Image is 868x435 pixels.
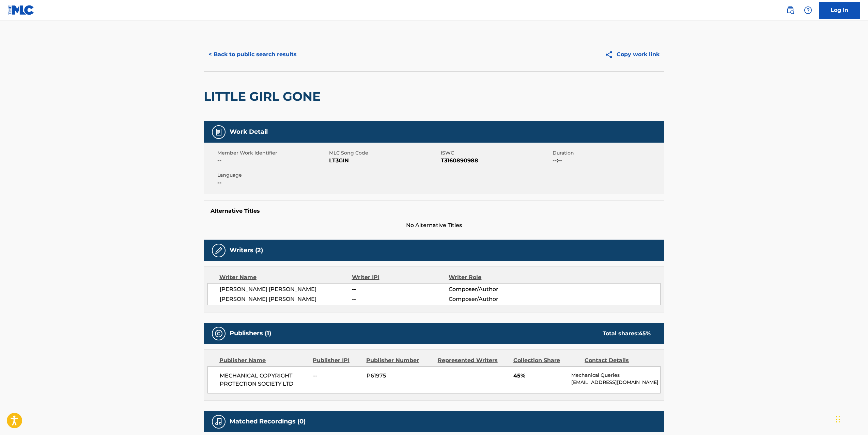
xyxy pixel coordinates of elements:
span: 45 % [639,330,651,337]
div: Help [801,3,815,17]
span: ISWC [441,149,551,157]
span: -- [352,285,449,293]
button: Copy work link [600,46,664,63]
div: Writer IPI [352,273,449,281]
span: [PERSON_NAME] [PERSON_NAME] [220,295,352,303]
button: < Back to public search results [204,46,301,63]
span: Duration [553,149,663,157]
div: Writer Role [449,273,537,281]
span: MLC Song Code [329,149,439,157]
div: Publisher IPI [313,356,361,365]
span: Language [217,172,327,179]
img: Work Detail [215,128,223,136]
span: No Alternative Titles [204,221,664,229]
span: P61975 [367,372,433,380]
img: MLC Logo [8,5,34,15]
h5: Work Detail [230,128,268,136]
img: Copy work link [605,50,617,59]
div: Represented Writers [438,356,508,365]
span: -- [217,157,327,165]
span: -- [313,372,361,380]
span: T3160890988 [441,157,551,165]
p: Mechanical Queries [571,372,660,379]
div: Collection Share [513,356,579,365]
div: Total shares: [603,329,651,338]
h5: Matched Recordings (0) [230,418,306,425]
h5: Writers (2) [230,246,263,254]
img: Writers [215,246,223,255]
a: Public Search [784,3,797,17]
span: -- [352,295,449,303]
div: Drag [836,409,840,430]
span: Composer/Author [449,295,537,303]
div: Contact Details [585,356,651,365]
div: Publisher Name [219,356,308,365]
span: 45% [513,372,566,380]
a: Log In [819,2,860,19]
span: MECHANICAL COPYRIGHT PROTECTION SOCIETY LTD [220,372,308,388]
h2: LITTLE GIRL GONE [204,89,324,104]
img: Matched Recordings [215,418,223,426]
span: LT3GIN [329,157,439,165]
img: search [786,6,794,14]
span: Member Work Identifier [217,149,327,157]
img: help [804,6,812,14]
span: Composer/Author [449,285,537,293]
iframe: Chat Widget [834,402,868,435]
div: Writer Name [219,273,352,281]
h5: Publishers (1) [230,329,271,337]
img: Publishers [215,329,223,338]
span: -- [217,179,327,187]
p: [EMAIL_ADDRESS][DOMAIN_NAME] [571,379,660,386]
h5: Alternative Titles [211,208,657,214]
span: --:-- [553,157,663,165]
div: Publisher Number [366,356,432,365]
span: [PERSON_NAME] [PERSON_NAME] [220,285,352,293]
